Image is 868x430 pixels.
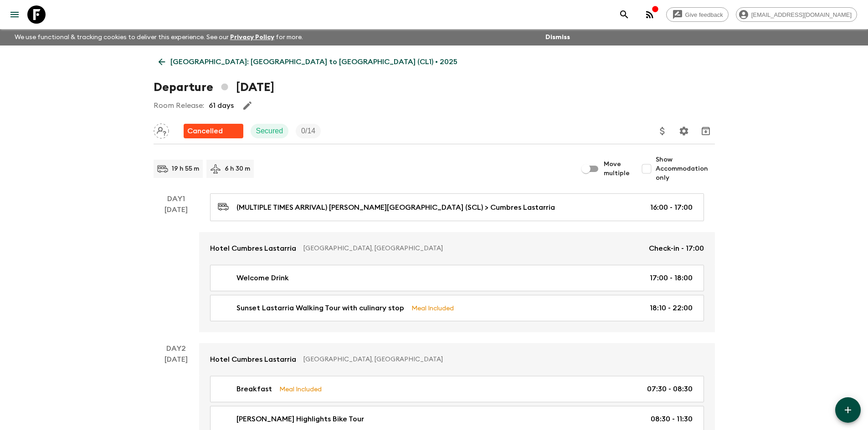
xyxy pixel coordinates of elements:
a: Sunset Lastarria Walking Tour with culinary stopMeal Included18:10 - 22:00 [210,295,704,321]
a: Welcome Drink17:00 - 18:00 [210,265,704,291]
p: Check-in - 17:00 [649,243,704,254]
p: Hotel Cumbres Lastarria [210,354,296,365]
p: [PERSON_NAME] Highlights Bike Tour [236,414,364,425]
a: BreakfastMeal Included07:30 - 08:30 [210,376,704,402]
a: Give feedback [666,7,729,22]
button: Dismiss [543,31,572,44]
p: Meal Included [411,303,454,313]
span: Give feedback [680,11,728,18]
p: We use functional & tracking cookies to deliver this experience. See our for more. [11,29,307,46]
button: Update Price, Early Bird Discount and Costs [653,122,672,140]
p: 18:10 - 22:00 [650,303,693,314]
button: Archive (Completed, Cancelled or Unsynced Departures only) [697,122,715,140]
p: Room Release: [154,100,204,111]
p: 07:30 - 08:30 [647,384,693,395]
p: [GEOGRAPHIC_DATA]: [GEOGRAPHIC_DATA] to [GEOGRAPHIC_DATA] (CL1) • 2025 [170,56,457,67]
div: Secured [251,124,289,138]
h1: Departure [DATE] [154,78,274,96]
p: Day 2 [154,343,199,354]
button: Settings [675,122,693,140]
a: Hotel Cumbres Lastarria[GEOGRAPHIC_DATA], [GEOGRAPHIC_DATA]Check-in - 17:00 [199,232,715,265]
a: Privacy Policy [230,34,274,40]
p: 6 h 30 m [225,164,250,173]
p: Secured [256,126,283,137]
span: Move multiple [604,160,630,178]
p: 0 / 14 [301,126,315,137]
p: 16:00 - 17:00 [650,202,693,213]
div: Flash Pack cancellation [184,124,243,138]
p: 08:30 - 11:30 [651,414,693,425]
p: Breakfast [236,384,272,395]
p: 17:00 - 18:00 [650,273,693,283]
div: [EMAIL_ADDRESS][DOMAIN_NAME] [736,7,857,22]
p: Meal Included [279,384,322,394]
button: menu [5,5,24,24]
p: Sunset Lastarria Walking Tour with culinary stop [236,303,404,314]
p: (MULTIPLE TIMES ARRIVAL) [PERSON_NAME][GEOGRAPHIC_DATA] (SCL) > Cumbres Lastarria [236,202,555,213]
div: [DATE] [164,204,188,332]
button: search adventures [615,5,633,24]
a: Hotel Cumbres Lastarria[GEOGRAPHIC_DATA], [GEOGRAPHIC_DATA] [199,343,715,376]
p: [GEOGRAPHIC_DATA], [GEOGRAPHIC_DATA] [303,355,697,364]
span: Assign pack leader [154,126,169,133]
p: Hotel Cumbres Lastarria [210,243,296,254]
p: [GEOGRAPHIC_DATA], [GEOGRAPHIC_DATA] [303,244,642,253]
a: [GEOGRAPHIC_DATA]: [GEOGRAPHIC_DATA] to [GEOGRAPHIC_DATA] (CL1) • 2025 [154,53,462,71]
a: (MULTIPLE TIMES ARRIVAL) [PERSON_NAME][GEOGRAPHIC_DATA] (SCL) > Cumbres Lastarria16:00 - 17:00 [210,193,704,221]
p: Welcome Drink [236,273,289,283]
span: Show Accommodation only [656,155,715,182]
p: 19 h 55 m [172,164,199,173]
span: [EMAIL_ADDRESS][DOMAIN_NAME] [746,11,857,18]
p: Day 1 [154,193,199,204]
div: Trip Fill [296,124,321,138]
p: Cancelled [187,126,223,137]
p: 61 days [209,100,234,111]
